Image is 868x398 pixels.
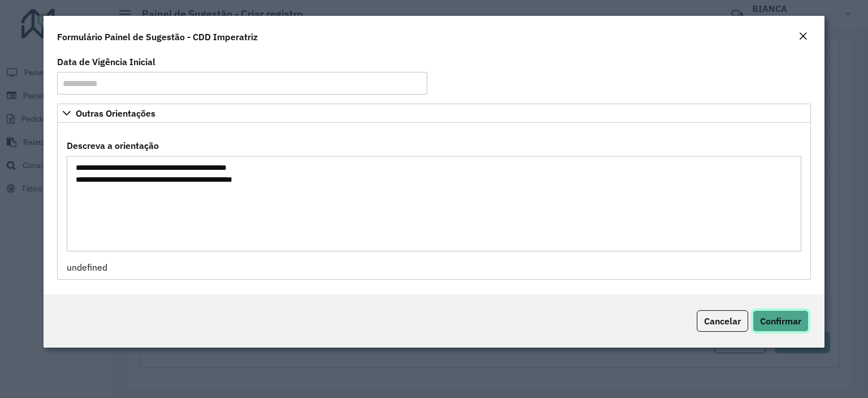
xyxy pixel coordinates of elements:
[57,55,155,69] label: Data de Vigência Inicial
[798,32,808,41] em: Fechar
[697,310,748,332] button: Cancelar
[795,29,811,44] button: Close
[57,30,258,44] h4: Formulário Painel de Sugestão - CDD Imperatriz
[76,109,155,118] span: Outras Orientações
[57,123,811,280] div: Outras Orientações
[67,139,159,152] label: Descreva a orientação
[753,310,809,332] button: Confirmar
[57,104,811,123] a: Outras Orientações
[67,262,107,273] span: undefined
[760,315,801,327] span: Confirmar
[704,315,741,327] span: Cancelar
